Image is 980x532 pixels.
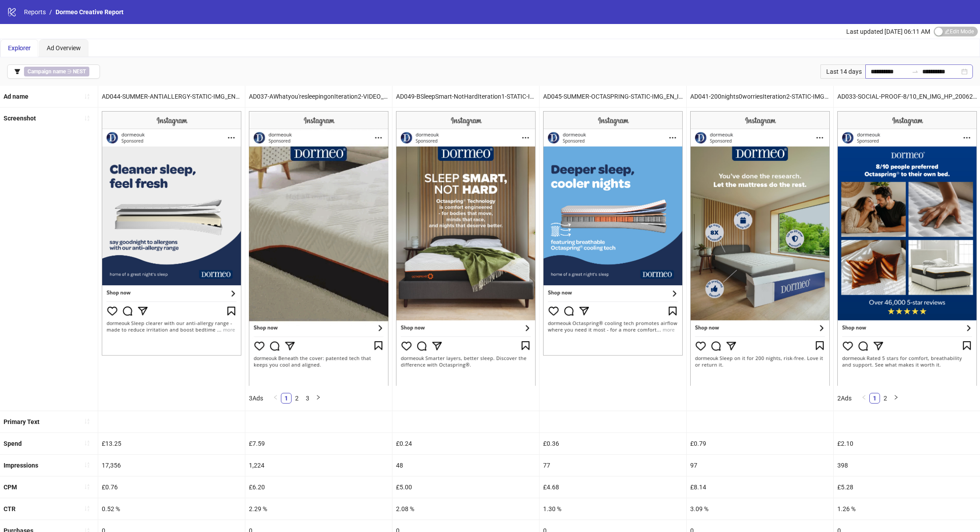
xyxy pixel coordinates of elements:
[687,455,833,476] div: 97
[98,498,245,520] div: 0.52 %
[687,86,833,107] div: AD041-200nights0worriesIteration2-STATIC-IMG_EN_IMG_HP_11072025_ALLG_NSE_SC1_None_CONVERSION
[837,111,977,385] img: Screenshot 120231128317900274
[4,418,40,425] b: Primary Text
[84,418,90,424] span: sort-ascending
[249,111,388,385] img: Screenshot 120231128317800274
[4,484,17,491] b: CPM
[7,64,100,79] button: Campaign name ∋ NEST
[98,455,245,476] div: 17,356
[392,433,539,454] div: £0.24
[84,440,90,446] span: sort-ascending
[893,395,899,400] span: right
[49,7,52,17] li: /
[891,393,901,404] button: right
[73,68,86,75] b: NEST
[820,64,865,79] div: Last 14 days
[540,86,686,107] div: AD045-SUMMER-OCTASPRING-STATIC-IMG_EN_IMG_HP_09072025_ALLG_CC_SC1_None_CONVERSION
[84,462,90,468] span: sort-ascending
[540,498,686,520] div: 1.30 %
[14,68,20,75] span: filter
[84,505,90,512] span: sort-ascending
[687,476,833,498] div: £8.14
[846,28,930,35] span: Last updated [DATE] 06:11 AM
[8,44,31,52] span: Explorer
[880,393,890,403] a: 2
[316,395,321,400] span: right
[543,111,683,356] img: Screenshot 120231128317830274
[540,455,686,476] div: 77
[912,68,919,75] span: swap-right
[302,393,313,404] li: 3
[28,68,66,75] b: Campaign name
[84,93,90,100] span: sort-ascending
[303,393,312,403] a: 3
[22,7,48,17] a: Reports
[313,393,324,404] li: Next Page
[396,111,536,385] img: Screenshot 120231128317820274
[245,455,392,476] div: 1,224
[392,498,539,520] div: 2.08 %
[98,86,245,107] div: AD044-SUMMER-ANTIALLERGY-STATIC-IMG_EN_IMG_HP_09072025_ALLG_CC_SC1_None_CONVERSION
[4,505,16,512] b: CTR
[392,476,539,498] div: £5.00
[102,111,241,356] img: Screenshot 120231128317780274
[84,484,90,490] span: sort-ascending
[687,498,833,520] div: 3.09 %
[4,462,38,469] b: Impressions
[859,393,869,404] button: left
[313,393,324,404] button: right
[292,393,302,404] li: 2
[245,476,392,498] div: £6.20
[837,395,852,402] span: 2 Ads
[4,440,22,447] b: Spend
[4,93,28,100] b: Ad name
[281,393,291,403] a: 1
[292,393,302,403] a: 2
[281,393,292,404] li: 1
[245,86,392,107] div: AD037-AWhatyou'resleepingonIteration2-VIDEO_EN_VID_HP_11072025_ALLG_NSE_SC1_None_CONVERSION
[98,476,245,498] div: £0.76
[249,395,263,402] span: 3 Ads
[245,433,392,454] div: £7.59
[98,433,245,454] div: £13.25
[540,433,686,454] div: £0.36
[4,115,36,122] b: Screenshot
[392,86,539,107] div: AD049-BSleepSmart-NotHardIteration1-STATIC-IMG_EN_IMG_HP_11072025_ALLG_NSE_SC1_None_CONVERSION
[84,115,90,121] span: sort-ascending
[270,393,281,404] button: left
[273,395,278,400] span: left
[859,393,869,404] li: Previous Page
[870,393,880,403] a: 1
[540,476,686,498] div: £4.68
[687,433,833,454] div: £0.79
[869,393,880,404] li: 1
[47,44,81,52] span: Ad Overview
[392,455,539,476] div: 48
[245,498,392,520] div: 2.29 %
[24,67,89,76] span: ∋
[891,393,901,404] li: Next Page
[56,8,124,16] span: Dormeo Creative Report
[912,68,919,75] span: to
[690,111,830,385] img: Screenshot 120231128317840274
[270,393,281,404] li: Previous Page
[861,395,867,400] span: left
[880,393,891,404] li: 2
